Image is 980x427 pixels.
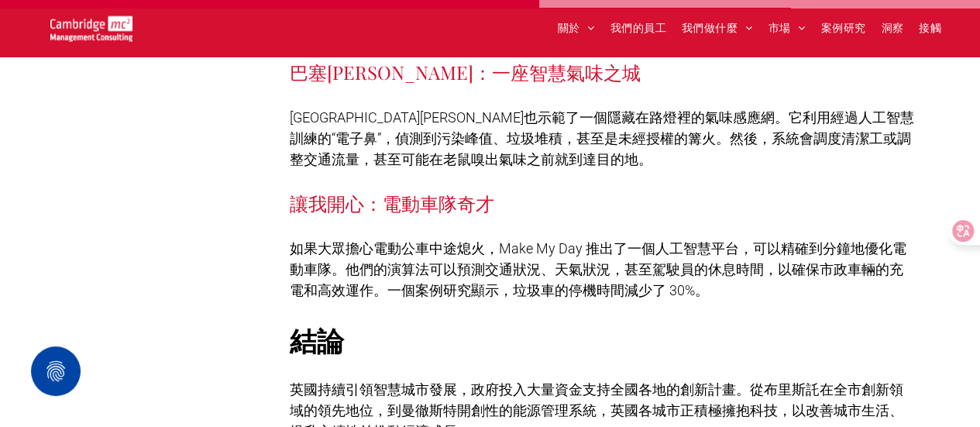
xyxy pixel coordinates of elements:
[290,191,494,215] font: 讓我開心：電動車隊奇才
[290,240,906,298] font: 如果大眾擔心電動公車中途熄火，Make My Day 推出了一個人工智慧平台，可以精確到分鐘地優化電動車隊。他們的演算法可以預測交通狀況、天氣狀況，甚至駕駛員的休息時間，以確保市政車輛的充電和高...
[674,16,761,40] a: 我們做什麼
[603,16,674,40] a: 我們的員工
[50,18,132,34] a: 您的業務轉型 | 劍橋管理諮詢
[813,16,874,40] a: 案例研究
[549,16,602,40] a: 關於
[911,16,949,40] a: 接觸
[50,15,132,41] img: 前往首頁
[873,16,911,40] a: 洞察
[290,322,344,358] font: 結論
[760,16,813,40] a: 市場
[290,60,641,84] font: 巴塞[PERSON_NAME]：一座智慧氣味之城
[290,109,914,167] font: [GEOGRAPHIC_DATA][PERSON_NAME]也示範了一個隱藏在路燈裡的氣味感應網。它利用經過人工智慧訓練的“電子鼻”，偵測到污染峰值、垃圾堆積，甚至是未經授權的篝火。然後，系統會...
